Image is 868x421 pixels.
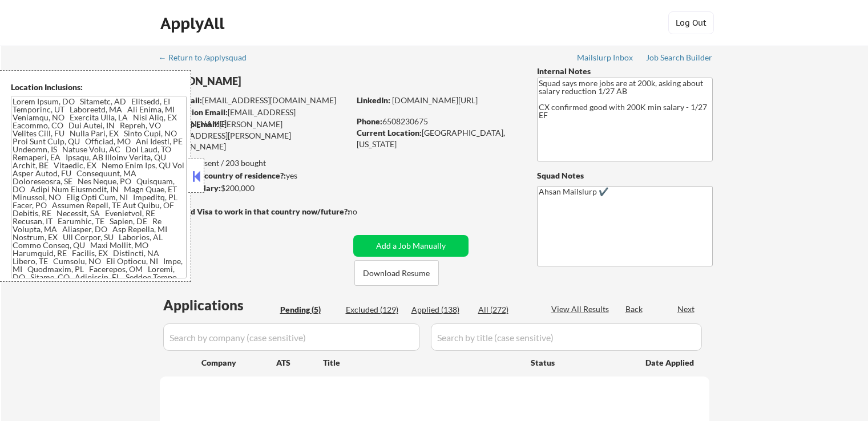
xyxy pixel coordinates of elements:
[159,54,257,62] div: ← Return to /applysquad
[357,127,518,149] div: [GEOGRAPHIC_DATA], [US_STATE]
[677,303,696,315] div: Next
[159,157,349,169] div: 138 sent / 203 bought
[163,323,420,351] input: Search by company (case sensitive)
[159,170,346,181] div: yes
[11,82,187,93] div: Location Inclusions:
[163,298,276,312] div: Applications
[346,304,403,315] div: Excluded (129)
[160,119,349,152] div: [PERSON_NAME][EMAIL_ADDRESS][PERSON_NAME][DOMAIN_NAME]
[354,260,439,286] button: Download Resume
[357,95,390,105] strong: LinkedIn:
[392,95,478,105] a: [DOMAIN_NAME][URL]
[357,116,382,126] strong: Phone:
[353,235,469,257] button: Add a Job Manually
[159,53,257,64] a: ← Return to /applysquad
[478,304,535,315] div: All (272)
[160,95,349,106] div: [EMAIL_ADDRESS][DOMAIN_NAME]
[280,304,337,315] div: Pending (5)
[645,357,696,369] div: Date Applied
[577,54,634,62] div: Mailslurp Inbox
[531,352,629,373] div: Status
[159,183,349,194] div: $200,000
[348,206,381,217] div: no
[357,128,422,137] strong: Current Location:
[160,107,349,129] div: [EMAIL_ADDRESS][DOMAIN_NAME]
[323,357,520,369] div: Title
[646,53,713,64] a: Job Search Builder
[160,14,228,33] div: ApplyAll
[160,207,350,216] strong: Will need Visa to work in that country now/future?:
[201,357,276,369] div: Company
[276,357,323,369] div: ATS
[411,304,469,315] div: Applied (138)
[537,170,713,181] div: Squad Notes
[668,11,714,34] button: Log Out
[159,171,286,180] strong: Can work in country of residence?:
[551,303,612,315] div: View All Results
[357,116,518,127] div: 6508230675
[577,53,634,64] a: Mailslurp Inbox
[537,66,713,77] div: Internal Notes
[160,74,394,88] div: [PERSON_NAME]
[646,54,713,62] div: Job Search Builder
[625,303,644,315] div: Back
[431,323,702,351] input: Search by title (case sensitive)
